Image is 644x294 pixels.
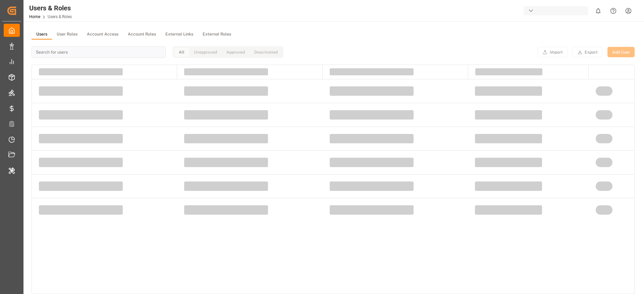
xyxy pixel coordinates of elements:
[606,3,621,18] button: Help Center
[591,3,606,18] button: show 0 new notifications
[198,29,236,40] button: External Roles
[161,29,198,40] button: External Links
[82,29,123,40] button: Account Access
[123,29,161,40] button: Account Roles
[32,29,52,40] button: Users
[32,46,166,58] input: Search for users
[29,3,72,13] div: Users & Roles
[52,29,82,40] button: User Roles
[29,14,40,19] a: Home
